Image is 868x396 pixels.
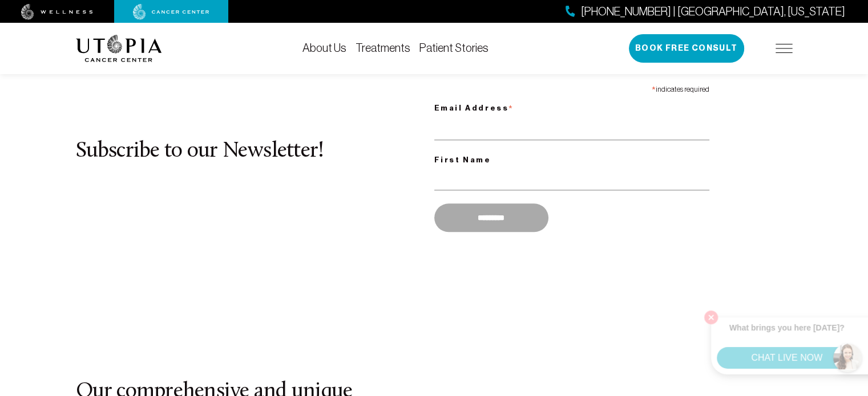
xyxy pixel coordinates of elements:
[434,96,709,117] label: Email Address
[581,3,845,20] span: [PHONE_NUMBER] | [GEOGRAPHIC_DATA], [US_STATE]
[356,42,410,54] a: Treatments
[76,140,434,164] h2: Subscribe to our Newsletter!
[21,4,93,20] img: wellness
[566,3,845,20] a: [PHONE_NUMBER] | [GEOGRAPHIC_DATA], [US_STATE]
[76,35,162,62] img: logo
[434,80,709,96] div: indicates required
[419,42,488,54] a: Patient Stories
[302,42,346,54] a: About Us
[776,44,793,53] img: icon-hamburger
[434,153,709,167] label: First Name
[629,34,744,63] button: Book Free Consult
[133,4,209,20] img: cancer center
